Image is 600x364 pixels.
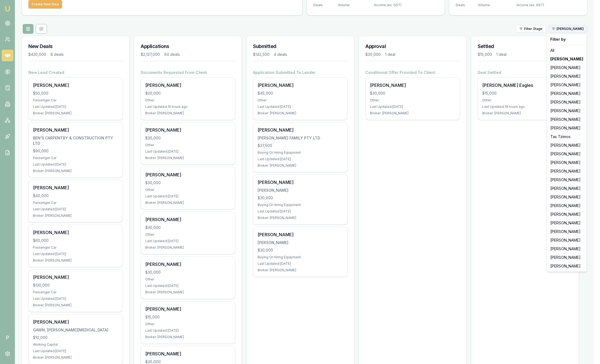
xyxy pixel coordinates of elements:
div: [PERSON_NAME] [548,245,585,253]
div: [PERSON_NAME] [548,262,585,270]
div: [PERSON_NAME] [548,236,585,245]
div: [PERSON_NAME] [548,201,585,210]
div: [PERSON_NAME] [548,72,585,81]
div: [PERSON_NAME] [548,141,585,150]
div: [PERSON_NAME] [548,107,585,115]
div: [PERSON_NAME] [548,150,585,158]
div: [PERSON_NAME] [548,253,585,262]
div: [PERSON_NAME] [548,115,585,124]
div: [PERSON_NAME] [548,176,585,184]
div: All [548,46,585,55]
div: [PERSON_NAME] [548,184,585,193]
div: [PERSON_NAME] [548,227,585,236]
div: [PERSON_NAME] [548,219,585,227]
div: [PERSON_NAME] [548,193,585,201]
div: [PERSON_NAME] [548,63,585,72]
div: [PERSON_NAME] [548,158,585,167]
div: [PERSON_NAME] [548,98,585,107]
div: [PERSON_NAME] [548,81,585,89]
div: [PERSON_NAME] [548,124,585,132]
div: [PERSON_NAME] [548,89,585,98]
div: [PERSON_NAME] [548,167,585,176]
div: [PERSON_NAME] [548,210,585,219]
strong: [PERSON_NAME] [550,56,583,62]
div: Filter by [548,35,585,44]
div: Tas Tzimos [548,132,585,141]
